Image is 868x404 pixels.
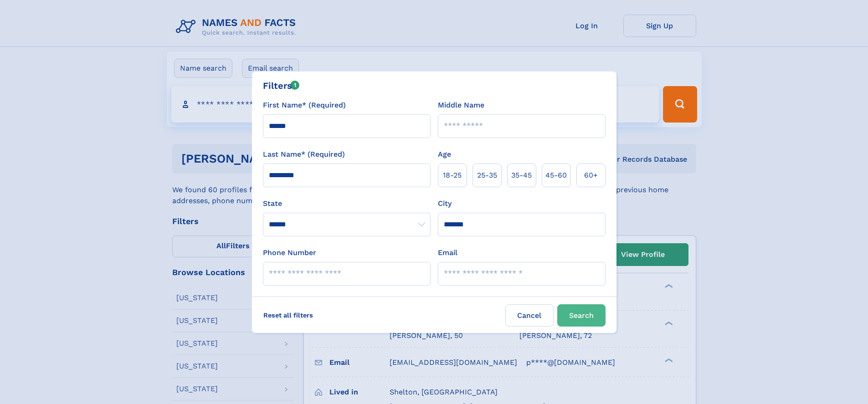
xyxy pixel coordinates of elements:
[257,304,319,326] label: Reset all filters
[263,100,346,111] label: First Name* (Required)
[505,304,554,327] label: Cancel
[584,170,598,181] span: 60+
[545,170,567,181] span: 45‑60
[263,149,345,160] label: Last Name* (Required)
[263,79,300,92] div: Filters
[438,149,451,160] label: Age
[438,198,452,209] label: City
[511,170,532,181] span: 35‑45
[477,170,497,181] span: 25‑35
[557,304,606,327] button: Search
[438,100,484,111] label: Middle Name
[263,247,316,258] label: Phone Number
[263,198,431,209] label: State
[443,170,462,181] span: 18‑25
[438,247,457,258] label: Email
